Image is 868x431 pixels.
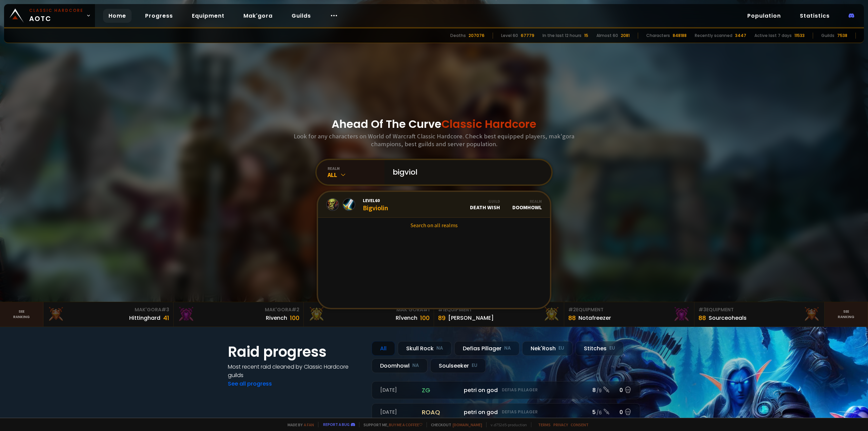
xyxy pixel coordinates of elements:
[794,9,835,23] a: Statistics
[363,197,388,212] div: Bigviolin
[438,306,560,313] div: Equipment
[742,9,786,23] a: Population
[698,313,706,322] div: 88
[140,9,178,23] a: Progress
[283,422,314,427] span: Made by
[575,341,624,356] div: Stitches
[695,33,732,39] div: Recently scanned
[228,341,363,363] h1: Raid progress
[174,302,304,327] a: Mak'Gora#2Rivench100
[436,345,443,352] small: NA
[359,422,422,427] span: Support me,
[228,380,272,388] a: See all progress
[794,33,805,39] div: 11533
[558,345,564,352] small: EU
[372,381,640,399] a: [DATE]zgpetri on godDefias Pillager8 /90
[304,422,314,427] a: a fan
[694,302,825,327] a: #3Equipment88Sourceoheals
[163,313,169,322] div: 41
[29,7,83,14] small: Classic Hardcore
[328,171,384,179] div: All
[837,33,847,39] div: 7538
[486,422,527,427] span: v. d752d5 - production
[389,160,543,184] input: Search a character...
[568,306,576,313] span: # 2
[420,313,430,322] div: 100
[646,33,670,39] div: Characters
[454,341,519,356] div: Defias Pillager
[673,33,687,39] div: 848188
[472,362,477,369] small: EU
[448,314,494,322] div: [PERSON_NAME]
[571,422,589,427] a: Consent
[568,306,690,313] div: Equipment
[438,313,446,322] div: 89
[821,33,834,39] div: Guilds
[372,358,428,373] div: Doomhowl
[568,313,576,322] div: 88
[578,314,611,322] div: Notafreezer
[709,314,747,322] div: Sourceoheals
[470,199,500,204] div: Guild
[363,197,388,203] span: Level 60
[423,306,430,313] span: # 1
[427,422,482,427] span: Checkout
[291,132,577,148] h3: Look for any characters on World of Warcraft Classic Hardcore. Check best equipped players, mak'g...
[186,9,230,23] a: Equipment
[450,33,466,39] div: Deaths
[469,33,485,39] div: 207076
[584,33,588,39] div: 15
[434,302,564,327] a: #1Equipment89[PERSON_NAME]
[430,358,486,373] div: Soulseeker
[754,33,792,39] div: Active last 7 days
[609,345,615,352] small: EU
[292,306,299,313] span: # 2
[504,345,511,352] small: NA
[323,422,350,427] a: Report a bug
[4,4,95,27] a: Classic HardcoreAOTC
[389,422,422,427] a: Buy me a coffee
[29,7,83,24] span: AOTC
[228,363,363,379] h4: Most recent raid cleaned by Classic Hardcore guilds
[308,306,430,313] div: Mak'Gora
[372,341,395,356] div: All
[266,314,287,322] div: Rivench
[522,341,573,356] div: Nek'Rosh
[453,422,482,427] a: [DOMAIN_NAME]
[698,306,706,313] span: # 3
[286,9,316,23] a: Guilds
[328,166,384,171] div: realm
[398,341,452,356] div: Skull Rock
[521,33,534,39] div: 67779
[512,199,542,211] div: Doomhowl
[129,314,160,322] div: Hittinghard
[553,422,568,427] a: Privacy
[103,9,132,23] a: Home
[304,302,434,327] a: Mak'Gora#1Rîvench100
[538,422,551,427] a: Terms
[698,306,820,313] div: Equipment
[318,218,550,233] a: Search on all realms
[512,199,542,204] div: Realm
[290,313,299,322] div: 100
[470,199,500,211] div: Death Wish
[396,314,417,322] div: Rîvench
[332,116,536,132] h1: Ahead Of The Curve
[564,302,694,327] a: #2Equipment88Notafreezer
[47,306,169,313] div: Mak'Gora
[596,33,618,39] div: Almost 60
[412,362,419,369] small: NA
[441,116,536,132] span: Classic Hardcore
[178,306,299,313] div: Mak'Gora
[501,33,518,39] div: Level 60
[372,403,640,421] a: [DATE]roaqpetri on godDefias Pillager5 /60
[621,33,630,39] div: 2081
[735,33,746,39] div: 3447
[438,306,445,313] span: # 1
[43,302,174,327] a: Mak'Gora#3Hittinghard41
[542,33,581,39] div: In the last 12 hours
[161,306,169,313] span: # 3
[238,9,278,23] a: Mak'gora
[825,302,868,327] a: Seeranking
[318,192,550,218] a: Level60BigviolinGuildDeath WishRealmDoomhowl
